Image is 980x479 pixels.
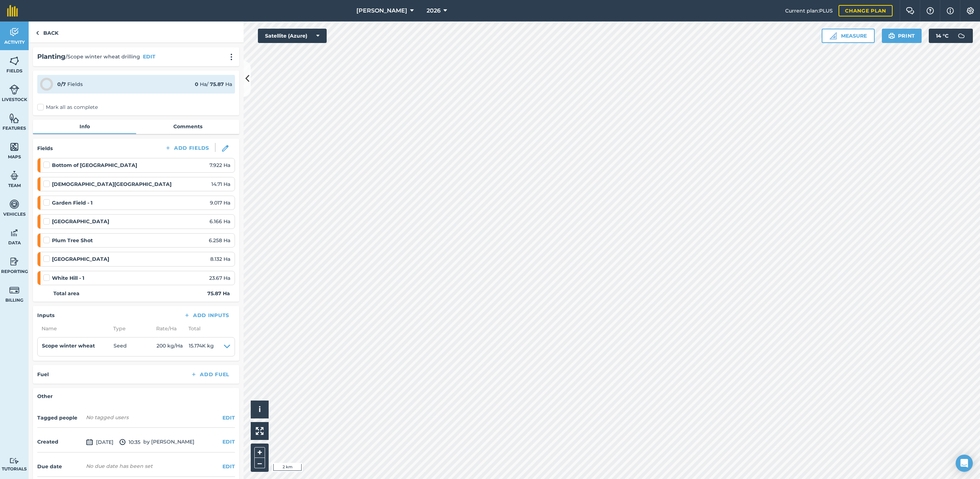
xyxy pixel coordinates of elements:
[966,7,975,14] img: A cog icon
[53,289,80,297] strong: Total area
[37,432,235,452] div: by [PERSON_NAME]
[86,463,153,470] div: No due date has been set
[947,6,954,15] img: svg+xml;base64,PHN2ZyB4bWxucz0iaHR0cDovL3d3dy53My5vcmcvMjAwMC9zdmciIHdpZHRoPSIxNyIgaGVpZ2h0PSIxNy...
[210,199,230,207] span: 9.017 Ha
[822,29,875,43] button: Measure
[259,405,261,414] span: i
[954,29,969,43] img: svg+xml;base64,PD94bWwgdmVyc2lvbj0iMS4wIiBlbmNvZGluZz0idXRmLTgiPz4KPCEtLSBHZW5lcmF0b3I6IEFkb2JlIE...
[109,325,152,332] span: Type
[195,81,198,87] strong: 0
[119,438,126,446] img: svg+xml;base64,PD94bWwgdmVyc2lvbj0iMS4wIiBlbmNvZGluZz0idXRmLTgiPz4KPCEtLSBHZW5lcmF0b3I6IEFkb2JlIE...
[7,5,18,16] img: fieldmargin Logo
[178,310,235,320] button: Add Inputs
[222,145,229,152] img: svg+xml;base64,PHN2ZyB3aWR0aD0iMTgiIGhlaWdodD0iMTgiIHZpZXdCb3g9IjAgMCAxOCAxOCIgZmlsbD0ibm9uZSIgeG...
[37,438,83,446] h4: Created
[152,325,184,332] span: Rate/ Ha
[9,170,19,181] img: svg+xml;base64,PD94bWwgdmVyc2lvbj0iMS4wIiBlbmNvZGluZz0idXRmLTgiPz4KPCEtLSBHZW5lcmF0b3I6IEFkb2JlIE...
[356,6,407,15] span: [PERSON_NAME]
[52,255,109,263] strong: [GEOGRAPHIC_DATA]
[227,53,236,61] img: svg+xml;base64,PHN2ZyB4bWxucz0iaHR0cDovL3d3dy53My5vcmcvMjAwMC9zdmciIHdpZHRoPSIyMCIgaGVpZ2h0PSIyNC...
[211,180,230,188] span: 14.71 Ha
[9,256,19,267] img: svg+xml;base64,PD94bWwgdmVyc2lvbj0iMS4wIiBlbmNvZGluZz0idXRmLTgiPz4KPCEtLSBHZW5lcmF0b3I6IEFkb2JlIE...
[251,401,269,418] button: i
[210,161,230,169] span: 7.922 Ha
[9,199,19,210] img: svg+xml;base64,PD94bWwgdmVyc2lvbj0iMS4wIiBlbmNvZGluZz0idXRmLTgiPz4KPCEtLSBHZW5lcmF0b3I6IEFkb2JlIE...
[37,144,53,152] h4: Fields
[195,80,232,88] div: Ha / Ha
[114,342,157,352] span: Seed
[42,342,230,352] summary: Scope winter wheatSeed200 kg/Ha15.174K kg
[185,369,235,379] button: Add Fuel
[207,289,230,297] strong: 75.87 Ha
[86,438,114,446] span: [DATE]
[29,21,66,43] a: Back
[37,104,98,111] label: Mark all as complete
[86,414,129,421] span: No tagged users
[222,414,235,422] button: EDIT
[839,5,893,16] a: Change plan
[926,7,935,14] img: A question mark icon
[159,143,215,153] button: Add Fields
[9,285,19,296] img: svg+xml;base64,PD94bWwgdmVyc2lvbj0iMS4wIiBlbmNvZGluZz0idXRmLTgiPz4KPCEtLSBHZW5lcmF0b3I6IEFkb2JlIE...
[36,29,39,37] img: svg+xml;base64,PHN2ZyB4bWxucz0iaHR0cDovL3d3dy53My5vcmcvMjAwMC9zdmciIHdpZHRoPSI5IiBoZWlnaHQ9IjI0Ii...
[136,120,239,133] a: Comments
[906,7,914,14] img: Two speech bubbles overlapping with the left bubble in the forefront
[785,7,833,15] span: Current plan : PLUS
[184,325,201,332] span: Total
[929,29,973,43] button: 14 °C
[9,84,19,95] img: svg+xml;base64,PD94bWwgdmVyc2lvbj0iMS4wIiBlbmNvZGluZz0idXRmLTgiPz4KPCEtLSBHZW5lcmF0b3I6IEFkb2JlIE...
[52,180,172,188] strong: [DEMOGRAPHIC_DATA][GEOGRAPHIC_DATA]
[37,392,235,400] h4: Other
[258,29,327,43] button: Satellite (Azure)
[888,32,895,40] img: svg+xml;base64,PHN2ZyB4bWxucz0iaHR0cDovL3d3dy53My5vcmcvMjAwMC9zdmciIHdpZHRoPSIxOSIgaGVpZ2h0PSIyNC...
[33,120,136,133] a: Info
[254,447,265,458] button: +
[256,427,264,435] img: Four arrows, one pointing top left, one top right, one bottom right and the last bottom left
[66,53,140,61] span: / Scope winter wheat drilling
[37,52,66,62] h2: Planting
[52,161,137,169] strong: Bottom of [GEOGRAPHIC_DATA]
[57,80,83,88] div: Fields
[210,217,230,225] span: 6.166 Ha
[52,199,92,207] strong: Garden Field - 1
[9,113,19,124] img: svg+xml;base64,PHN2ZyB4bWxucz0iaHR0cDovL3d3dy53My5vcmcvMjAwMC9zdmciIHdpZHRoPSI1NiIgaGVpZ2h0PSI2MC...
[222,438,235,446] button: EDIT
[936,29,948,43] span: 14 ° C
[9,27,19,38] img: svg+xml;base64,PD94bWwgdmVyc2lvbj0iMS4wIiBlbmNvZGluZz0idXRmLTgiPz4KPCEtLSBHZW5lcmF0b3I6IEFkb2JlIE...
[427,6,441,15] span: 2026
[210,81,224,87] strong: 75.87
[956,455,973,472] div: Open Intercom Messenger
[882,29,922,43] button: Print
[42,342,114,350] h4: Scope winter wheat
[57,81,66,87] strong: 0 / 7
[210,255,230,263] span: 8.132 Ha
[9,56,19,66] img: svg+xml;base64,PHN2ZyB4bWxucz0iaHR0cDovL3d3dy53My5vcmcvMjAwMC9zdmciIHdpZHRoPSI1NiIgaGVpZ2h0PSI2MC...
[222,463,235,470] button: EDIT
[9,458,19,464] img: svg+xml;base64,PD94bWwgdmVyc2lvbj0iMS4wIiBlbmNvZGluZz0idXRmLTgiPz4KPCEtLSBHZW5lcmF0b3I6IEFkb2JlIE...
[143,53,155,61] button: EDIT
[37,370,49,378] h4: Fuel
[52,274,84,282] strong: White Hill - 1
[254,458,265,468] button: –
[189,342,214,352] span: 15.174K kg
[209,274,230,282] span: 23.67 Ha
[37,311,54,319] h4: Inputs
[157,342,189,352] span: 200 kg / Ha
[830,32,837,39] img: Ruler icon
[37,325,109,332] span: Name
[9,227,19,238] img: svg+xml;base64,PD94bWwgdmVyc2lvbj0iMS4wIiBlbmNvZGluZz0idXRmLTgiPz4KPCEtLSBHZW5lcmF0b3I6IEFkb2JlIE...
[52,236,93,244] strong: Plum Tree Shot
[209,236,230,244] span: 6.258 Ha
[119,438,140,446] span: 10:35
[52,217,109,225] strong: [GEOGRAPHIC_DATA]
[86,438,93,446] img: svg+xml;base64,PD94bWwgdmVyc2lvbj0iMS4wIiBlbmNvZGluZz0idXRmLTgiPz4KPCEtLSBHZW5lcmF0b3I6IEFkb2JlIE...
[37,463,83,470] h4: Due date
[9,142,19,152] img: svg+xml;base64,PHN2ZyB4bWxucz0iaHR0cDovL3d3dy53My5vcmcvMjAwMC9zdmciIHdpZHRoPSI1NiIgaGVpZ2h0PSI2MC...
[37,414,83,422] h4: Tagged people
